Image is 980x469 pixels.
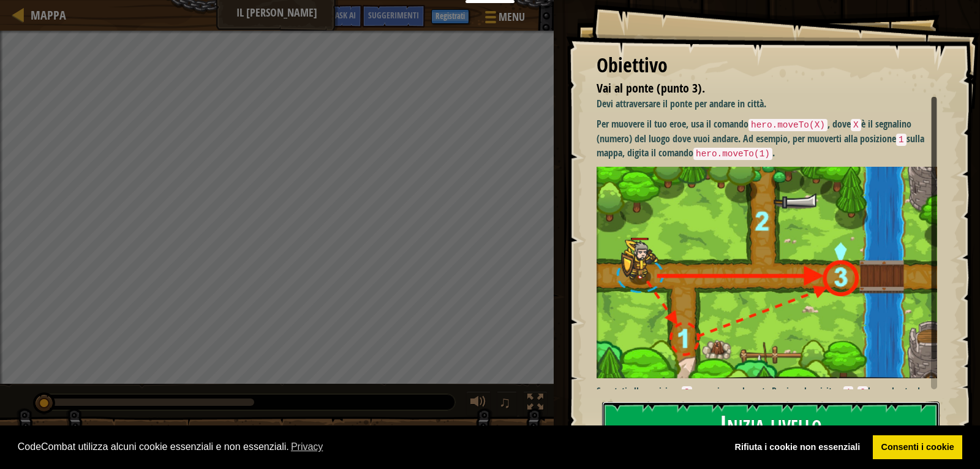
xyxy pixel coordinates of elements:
p: Puoi anche visitare e lungo la strada. [597,384,946,399]
a: learn more about cookies [289,438,325,456]
span: Menu [499,9,525,25]
strong: Spostati alla posizione per arrivare al ponte. [597,384,772,398]
span: ♫ [499,393,511,411]
code: 1 [896,134,907,146]
a: Mappa [24,7,66,23]
code: hero.moveTo(X) [748,119,827,131]
span: Vai al ponte (punto 3). [597,80,705,96]
code: hero.moveTo(1) [693,148,772,160]
a: allow cookies [873,435,962,460]
span: Suggerimenti [368,9,419,21]
button: ♫ [497,391,518,416]
button: Inizia livello [602,402,940,450]
button: Registrati [431,9,469,24]
span: Ask AI [335,9,356,21]
button: Attiva modalità schermo intero [523,391,548,416]
span: Mappa [31,7,66,23]
button: Menu [475,5,532,34]
span: CodeCombat utilizza alcuni cookie essenziali e non essenziali. [18,438,717,456]
p: Devi attraversare il ponte per andare in città. [597,97,946,111]
code: 2 [858,386,868,398]
li: Vai al ponte (punto 3). [581,80,934,97]
img: M7l1b [597,167,946,378]
button: Regola il volume [466,391,491,416]
div: Obiettivo [597,51,937,80]
a: deny cookies [726,435,869,460]
p: Per muovere il tuo eroe, usa il comando , dove è il segnalino (numero) del luogo dove vuoi andare... [597,117,946,161]
code: 3 [682,386,692,398]
button: Ask AI [329,5,362,28]
code: 1 [843,386,854,398]
code: X [851,119,861,131]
